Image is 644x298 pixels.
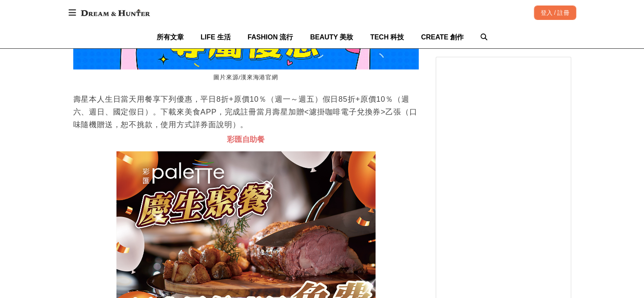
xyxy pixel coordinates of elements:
[77,5,154,20] img: Dream & Hunter
[201,33,231,41] span: LIFE 生活
[421,33,464,41] span: CREATE 創作
[157,33,184,41] span: 所有文章
[157,26,184,48] a: 所有文章
[248,26,293,48] a: FASHION 流行
[370,26,404,48] a: TECH 科技
[310,26,353,48] a: BEAUTY 美妝
[73,93,419,131] p: 壽星本人生日當天用餐享下列優惠，平日8折+原價10％（週一～週五）假日85折+原價10％（週六、週日、國定假日）。下載來美食APP，完成註冊當月壽星加贈<濾掛咖啡電子兌換券>乙張（口味隨機贈送，...
[248,33,293,41] span: FASHION 流行
[421,26,464,48] a: CREATE 創作
[370,33,404,41] span: TECH 科技
[227,135,265,144] span: 彩匯自助餐
[534,6,576,20] div: 登入 / 註冊
[201,26,231,48] a: LIFE 生活
[73,70,419,86] figcaption: 圖片來源/漢來海港官網
[310,33,353,41] span: BEAUTY 美妝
